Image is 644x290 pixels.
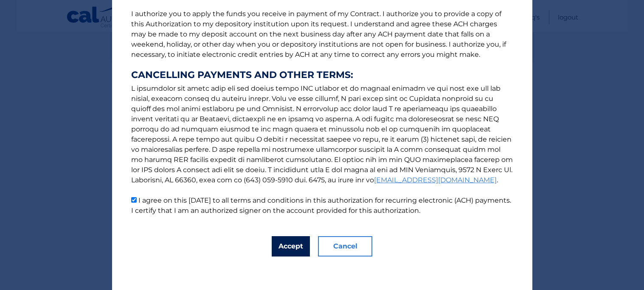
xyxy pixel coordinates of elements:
label: I agree on this [DATE] to all terms and conditions in this authorization for recurring electronic... [131,196,511,215]
strong: CANCELLING PAYMENTS AND OTHER TERMS: [131,70,513,80]
button: Accept [272,236,310,257]
a: [EMAIL_ADDRESS][DOMAIN_NAME] [374,176,497,184]
button: Cancel [318,236,372,257]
